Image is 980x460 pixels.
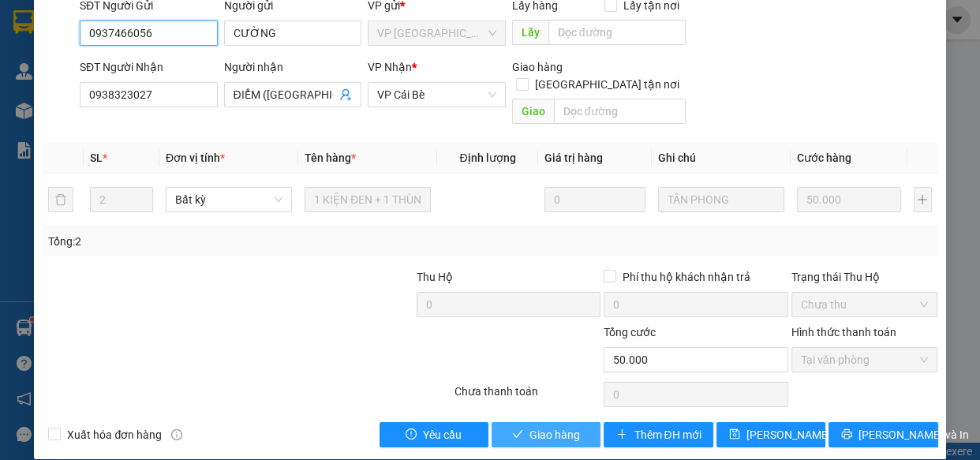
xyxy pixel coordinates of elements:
[829,422,937,447] button: printer[PERSON_NAME] và In
[554,99,686,124] input: Dọc đường
[529,426,580,443] span: Giao hàng
[729,428,740,441] span: save
[48,187,73,212] button: delete
[368,61,412,73] span: VP Nhận
[377,83,496,107] span: VP Cái Bè
[339,88,352,101] span: user-add
[417,271,453,283] span: Thu Hộ
[512,99,554,124] span: Giao
[634,426,701,443] span: Thêm ĐH mới
[604,422,713,447] button: plusThêm ĐH mới
[914,187,932,212] button: plus
[841,428,852,441] span: printer
[459,151,515,164] span: Định lượng
[616,428,627,441] span: plus
[797,187,901,212] input: 0
[171,429,182,440] span: info-circle
[512,20,548,45] span: Lấy
[48,233,380,250] div: Tổng: 2
[658,187,784,212] input: Ghi Chú
[801,293,929,316] span: Chưa thu
[80,58,218,76] div: SĐT Người Nhận
[492,422,600,447] button: checkGiao hàng
[791,268,938,286] div: Trạng thái Thu Hộ
[529,76,686,93] span: [GEOGRAPHIC_DATA] tận nơi
[616,268,757,286] span: Phí thu hộ khách nhận trả
[652,143,791,174] th: Ghi chú
[406,428,417,441] span: exclamation-circle
[423,426,462,443] span: Yêu cầu
[544,151,603,164] span: Giá trị hàng
[544,187,645,212] input: 0
[548,20,686,45] input: Dọc đường
[858,426,969,443] span: [PERSON_NAME] và In
[512,61,563,73] span: Giao hàng
[791,326,896,338] label: Hình thức thanh toán
[377,21,496,45] span: VP Sài Gòn
[453,383,603,410] div: Chưa thanh toán
[512,428,523,441] span: check
[801,348,929,372] span: Tại văn phòng
[797,151,851,164] span: Cước hàng
[166,151,225,164] span: Đơn vị tính
[305,151,356,164] span: Tên hàng
[380,422,488,447] button: exclamation-circleYêu cầu
[305,187,431,212] input: VD: Bàn, Ghế
[175,188,282,211] span: Bất kỳ
[716,422,825,447] button: save[PERSON_NAME] thay đổi
[604,326,656,338] span: Tổng cước
[61,426,168,443] span: Xuất hóa đơn hàng
[224,58,362,76] div: Người nhận
[746,426,873,443] span: [PERSON_NAME] thay đổi
[90,151,103,164] span: SL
